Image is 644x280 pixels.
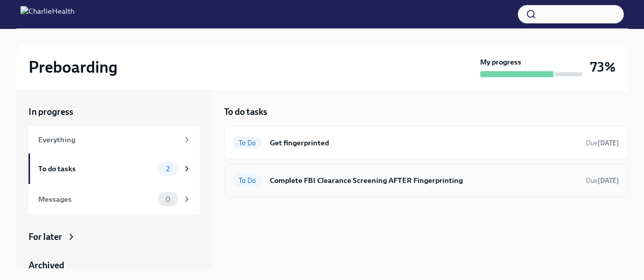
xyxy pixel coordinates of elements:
span: August 28th, 2025 09:00 [586,176,619,185]
img: CharlieHealth [20,6,74,22]
strong: [DATE] [598,139,619,147]
a: To DoComplete FBI Clearance Screening AFTER FingerprintingDue[DATE] [233,172,619,189]
a: To DoGet fingerprintedDue[DATE] [233,135,619,151]
span: 0 [159,196,177,203]
a: Messages0 [29,184,200,214]
span: To Do [233,139,262,147]
a: For later [29,231,200,243]
strong: My progress [480,57,521,67]
div: For later [29,231,62,243]
h6: Complete FBI Clearance Screening AFTER Fingerprinting [270,175,578,186]
span: Due [586,139,619,147]
h2: Preboarding [29,57,118,77]
span: August 25th, 2025 09:00 [586,138,619,148]
a: In progress [29,106,200,118]
span: To Do [233,177,262,184]
h5: To do tasks [224,106,267,118]
a: Everything [29,126,200,153]
h3: 73% [590,58,615,76]
div: To do tasks [38,163,154,174]
h6: Get fingerprinted [270,137,578,148]
a: Archived [29,259,200,271]
strong: [DATE] [598,177,619,184]
a: To do tasks2 [29,153,200,184]
span: 2 [160,165,176,173]
div: Messages [38,194,154,205]
div: Everything [38,134,178,145]
span: Due [586,177,619,184]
